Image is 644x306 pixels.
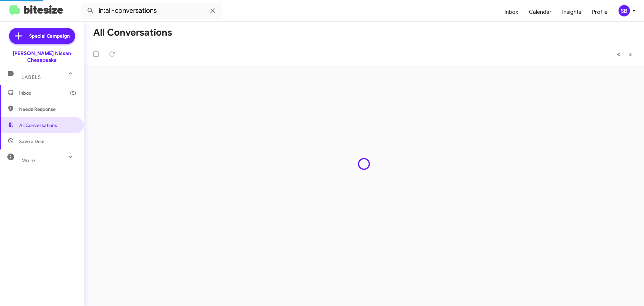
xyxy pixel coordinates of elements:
[624,47,636,61] button: Next
[19,122,57,129] span: All Conversations
[613,5,637,16] button: SB
[613,47,625,61] button: Previous
[619,5,630,16] div: SB
[557,2,587,22] a: Insights
[19,138,44,145] span: Save a Deal
[587,2,613,22] a: Profile
[617,50,621,58] span: «
[21,74,41,80] span: Labels
[524,2,557,22] a: Calendar
[499,2,524,22] a: Inbox
[613,47,636,61] nav: Page navigation example
[21,158,35,164] span: More
[81,3,222,19] input: Search
[19,90,76,96] span: Inbox
[93,27,172,38] h1: All Conversations
[70,90,76,96] span: (5)
[9,28,75,44] a: Special Campaign
[628,50,632,58] span: »
[19,106,76,113] span: Needs Response
[29,33,70,39] span: Special Campaign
